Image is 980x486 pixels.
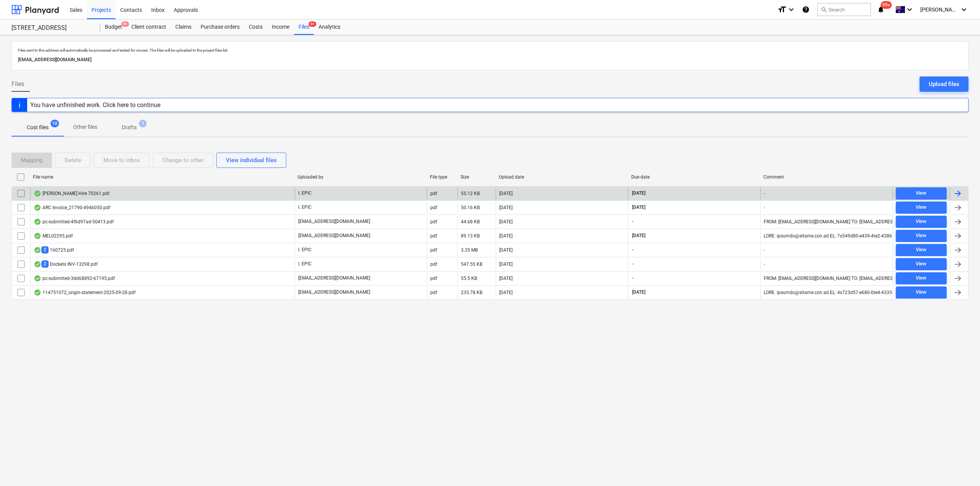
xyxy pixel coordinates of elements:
p: Cost files [27,124,49,132]
button: View [896,244,947,256]
span: - [631,275,634,281]
i: format_size [777,5,787,14]
div: MEL02295.pdf [34,233,73,239]
p: [EMAIL_ADDRESS][DOMAIN_NAME] [298,275,370,281]
span: - [631,247,634,253]
div: View [916,231,926,240]
button: View [896,187,947,200]
div: pdf [430,219,437,224]
div: View [916,260,926,268]
div: 235.78 KB [461,290,482,295]
p: [EMAIL_ADDRESS][DOMAIN_NAME] [298,232,370,239]
div: Comment [763,174,890,180]
div: 55.5 KB [461,276,477,281]
span: 9+ [309,21,316,27]
div: pc-submitted-3dd68892-67195.pdf [34,275,115,281]
p: I. EPIC [298,261,312,267]
p: [EMAIL_ADDRESS][DOMAIN_NAME] [298,289,370,296]
div: You have unfinished work. Click here to continue [30,101,160,109]
div: OCR finished [34,190,41,197]
div: 3.35 MB [461,247,478,253]
div: View [916,189,926,198]
button: View [896,258,947,270]
button: View [896,230,947,242]
div: OCR finished [34,275,41,281]
button: View individual files [216,153,286,168]
div: Upload date [499,174,625,180]
div: [DATE] [499,262,513,267]
div: File type [430,174,454,180]
span: 9+ [121,21,129,27]
span: [DATE] [631,289,646,296]
div: 160725.pdf [34,246,74,254]
i: keyboard_arrow_down [787,5,796,14]
button: View [896,202,947,214]
div: pdf [430,262,437,267]
div: 50.16 KB [461,205,480,210]
div: - [764,191,765,196]
div: [DATE] [499,247,513,253]
div: pdf [430,191,437,196]
div: - [764,205,765,210]
div: View [916,274,926,283]
a: Costs [244,20,267,35]
button: View [896,286,947,299]
div: Income [267,20,294,35]
div: View individual files [226,155,277,165]
div: [DATE] [499,276,513,281]
span: [DATE] [631,190,646,197]
p: Files sent to this address will automatically be processed and tested for viruses. The files will... [18,48,962,53]
a: Claims [171,20,196,35]
button: Upload files [920,76,969,92]
div: View [916,288,926,297]
div: - [764,262,765,267]
div: 55.12 KB [461,191,480,196]
a: Analytics [314,20,345,35]
div: pdf [430,205,437,210]
div: OCR finished [34,205,41,211]
iframe: Chat Widget [942,449,980,486]
div: Upload files [929,79,959,89]
div: OCR finished [34,261,41,267]
span: [DATE] [631,232,646,239]
button: View [896,216,947,228]
div: 547.55 KB [461,262,482,267]
span: - [631,261,634,267]
p: Other files [73,123,97,131]
div: [DATE] [499,205,513,210]
a: Client contract [127,20,171,35]
i: keyboard_arrow_down [959,5,969,14]
span: 1 [139,120,147,127]
div: File name [33,174,291,180]
div: OCR finished [34,289,41,296]
p: I. EPIC [298,204,312,211]
div: OCR finished [34,233,41,239]
span: Files [11,80,24,89]
div: pdf [430,290,437,295]
div: ARC Invoice_21790-4946050.pdf [34,205,110,211]
div: pdf [430,276,437,281]
div: OCR finished [34,219,41,225]
div: pc-submitted-4f6d97ad-50413.pdf [34,219,114,225]
div: [DATE] [499,233,513,239]
div: [DATE] [499,191,513,196]
div: pdf [430,233,437,239]
button: Search [817,3,871,16]
div: View [916,203,926,212]
span: 2 [41,260,49,268]
div: [STREET_ADDRESS] [11,24,91,32]
button: View [896,272,947,284]
div: pdf [430,247,437,253]
i: keyboard_arrow_down [905,5,914,14]
p: I. EPIC [298,190,312,197]
i: notifications [877,5,885,14]
div: [DATE] [499,290,513,295]
span: - [631,218,634,225]
span: [PERSON_NAME] [920,7,959,13]
a: Files9+ [294,20,314,35]
div: Due date [631,174,758,180]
